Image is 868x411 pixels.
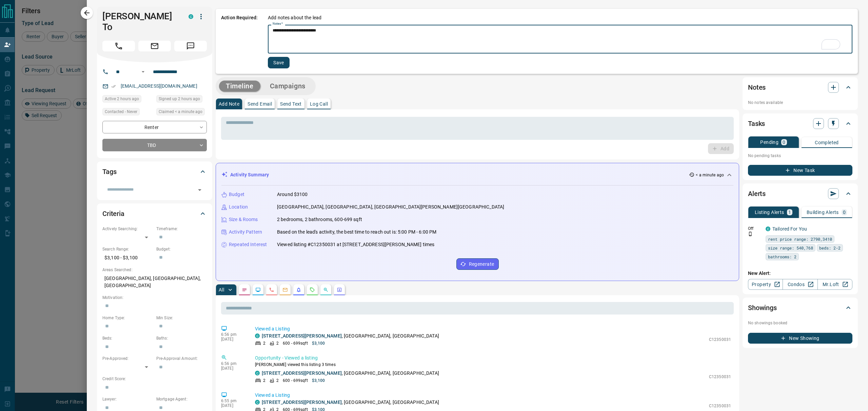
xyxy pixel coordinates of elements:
[283,340,308,346] p: 600 - 699 sqft
[102,315,153,321] p: Home Type:
[277,191,308,198] p: Around $3100
[788,210,791,215] p: 1
[283,377,308,384] p: 600 - 699 sqft
[102,273,207,291] p: [GEOGRAPHIC_DATA], [GEOGRAPHIC_DATA], [GEOGRAPHIC_DATA]
[768,236,832,242] span: rent price range: 2790,3410
[807,210,839,215] p: Building Alerts
[273,22,283,26] label: Notes
[296,287,301,293] svg: Listing Alerts
[783,279,817,290] a: Condos
[221,337,245,342] p: [DATE]
[219,102,239,106] p: Add Note
[121,83,197,89] a: [EMAIL_ADDRESS][DOMAIN_NAME]
[263,81,312,92] button: Campaigns
[312,340,325,346] p: $3,100
[255,354,731,362] p: Opportunity - Viewed a listing
[709,337,731,343] p: C12350031
[783,140,785,145] p: 0
[768,253,796,260] span: bathrooms: 2
[255,392,731,399] p: Viewed a Listing
[229,229,262,236] p: Activity Pattern
[195,185,204,195] button: Open
[748,333,852,344] button: New Showing
[748,100,852,106] p: No notes available
[815,140,839,145] p: Completed
[105,108,137,115] span: Contacted - Never
[229,216,258,223] p: Size & Rooms
[248,102,272,106] p: Send Email
[156,246,207,252] p: Budget:
[277,203,504,211] p: [GEOGRAPHIC_DATA], [GEOGRAPHIC_DATA], [GEOGRAPHIC_DATA][PERSON_NAME][GEOGRAPHIC_DATA]
[230,171,269,178] p: Activity Summary
[102,121,207,133] div: Renter
[269,287,274,293] svg: Calls
[156,396,207,402] p: Mortgage Agent:
[276,377,279,384] p: 2
[748,188,766,199] h2: Alerts
[255,325,731,332] p: Viewed a Listing
[277,241,434,248] p: Viewed listing #C12350031 at [STREET_ADDRESS][PERSON_NAME] times
[102,376,207,382] p: Credit Score:
[221,169,733,181] div: Activity Summary< a minute ago
[159,108,202,115] span: Claimed < a minute ago
[748,300,852,316] div: Showings
[221,361,245,366] p: 6:56 pm
[709,374,731,380] p: C12350031
[229,241,267,248] p: Repeated Interest
[159,95,200,102] span: Signed up 2 hours ago
[102,396,153,402] p: Lawyer:
[819,244,841,251] span: beds: 2-2
[242,287,247,293] svg: Notes
[768,244,813,251] span: size range: 540,768
[156,226,207,232] p: Timeframe:
[277,216,362,223] p: 2 bedrooms, 2 bathrooms, 600-699 sqft
[766,226,770,231] div: condos.ca
[102,246,153,252] p: Search Range:
[102,164,207,180] div: Tags
[102,226,153,232] p: Actively Searching:
[221,403,245,408] p: [DATE]
[102,139,207,151] div: TBD
[221,398,245,403] p: 6:55 pm
[748,270,852,277] p: New Alert:
[748,151,852,161] p: No pending tasks
[221,332,245,337] p: 6:56 pm
[760,140,778,145] p: Pending
[748,79,852,95] div: Notes
[262,370,342,376] a: [STREET_ADDRESS][PERSON_NAME]
[102,295,207,301] p: Motivation:
[263,340,265,346] p: 2
[748,225,762,232] p: Off
[709,403,731,409] p: C12350031
[273,28,842,51] textarea: To enrich screen reader interactions, please activate Accessibility in Grammarly extension settings
[156,108,207,117] div: Thu Sep 11 2025
[312,377,325,384] p: $3,100
[255,371,260,375] div: condos.ca
[262,332,439,340] p: , [GEOGRAPHIC_DATA], [GEOGRAPHIC_DATA]
[310,287,315,293] svg: Requests
[221,366,245,371] p: [DATE]
[277,229,436,236] p: Based on the lead's activity, the best time to reach out is: 5:00 PM - 6:00 PM
[156,315,207,321] p: Min Size:
[174,41,207,51] span: Message
[282,287,288,293] svg: Emails
[102,41,135,51] span: Call
[102,267,207,273] p: Areas Searched:
[111,84,116,89] svg: Email Verified
[262,399,439,406] p: , [GEOGRAPHIC_DATA], [GEOGRAPHIC_DATA]
[817,279,852,290] a: Mr.Loft
[189,14,193,19] div: condos.ca
[221,14,258,68] p: Action Required:
[102,355,153,362] p: Pre-Approved:
[268,57,290,68] button: Save
[102,11,178,33] h1: [PERSON_NAME] To
[102,205,207,222] div: Criteria
[219,81,260,92] button: Timeline
[102,252,153,263] p: $3,100 - $3,100
[255,287,261,293] svg: Lead Browsing Activity
[748,165,852,176] button: New Task
[156,335,207,341] p: Baths:
[843,210,846,215] p: 0
[255,333,260,338] div: condos.ca
[102,335,153,341] p: Beds:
